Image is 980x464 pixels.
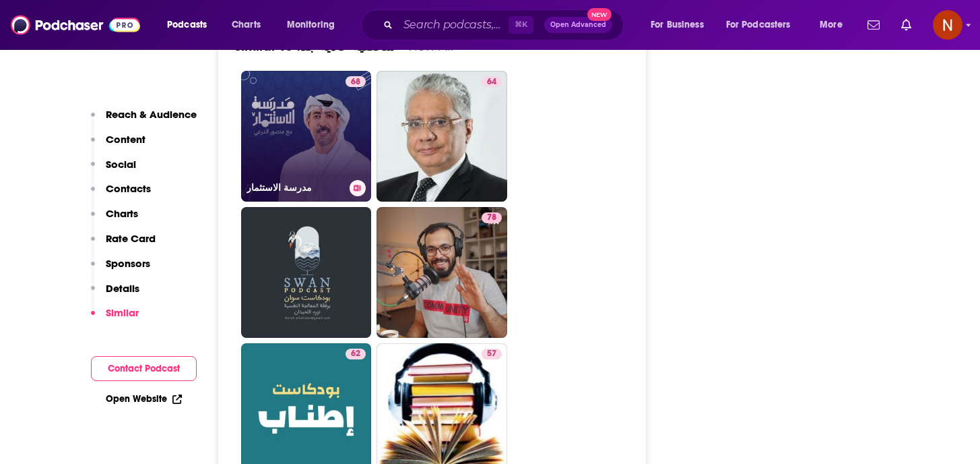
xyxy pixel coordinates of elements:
[277,14,352,36] button: open menu
[158,14,224,36] button: open menu
[487,347,496,361] span: 57
[374,9,636,40] div: Search podcasts, credits, & more...
[91,282,139,307] button: Details
[241,71,372,202] a: 68مدرسة الاستثمار
[91,306,139,331] button: Similar
[550,22,606,28] span: Open Advanced
[91,232,156,257] button: Rate Card
[106,182,151,195] p: Contacts
[106,158,136,171] p: Social
[487,211,496,225] span: 78
[587,8,612,21] span: New
[482,349,502,359] a: 57
[896,13,917,36] a: Show notifications dropdown
[106,306,139,319] p: Similar
[641,14,721,36] button: open menu
[106,207,138,220] p: Charts
[717,14,810,36] button: open menu
[933,10,962,40] img: User Profile
[106,393,182,405] a: Open Website
[482,76,502,87] a: 64
[11,12,140,38] img: Podchaser - Follow, Share and Rate Podcasts
[351,76,360,89] span: 68
[726,16,791,34] span: For Podcasters
[247,182,344,194] h3: مدرسة الاستثمار
[106,133,145,146] p: Content
[933,10,962,40] span: Logged in as AdelNBM
[810,14,859,36] button: open menu
[167,16,207,34] span: Podcasts
[377,207,507,338] a: 78
[544,17,612,33] button: Open AdvancedNew
[91,182,151,207] button: Contacts
[377,71,507,202] a: 64
[351,347,360,361] span: 62
[487,76,496,89] span: 64
[398,14,509,36] input: Search podcasts, credits, & more...
[91,108,197,133] button: Reach & Audience
[820,16,843,34] span: More
[106,257,150,270] p: Sponsors
[106,108,197,121] p: Reach & Audience
[223,14,269,36] a: Charts
[232,16,261,34] span: Charts
[106,232,156,245] p: Rate Card
[91,133,145,158] button: Content
[91,356,197,381] button: Contact Podcast
[862,13,885,36] a: Show notifications dropdown
[933,10,962,40] button: Show profile menu
[287,16,335,34] span: Monitoring
[91,158,136,183] button: Social
[509,16,533,34] span: ⌘ K
[91,257,150,282] button: Sponsors
[346,349,366,359] a: 62
[482,212,502,223] a: 78
[106,282,139,295] p: Details
[91,207,138,232] button: Charts
[651,16,704,34] span: For Business
[346,76,366,87] a: 68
